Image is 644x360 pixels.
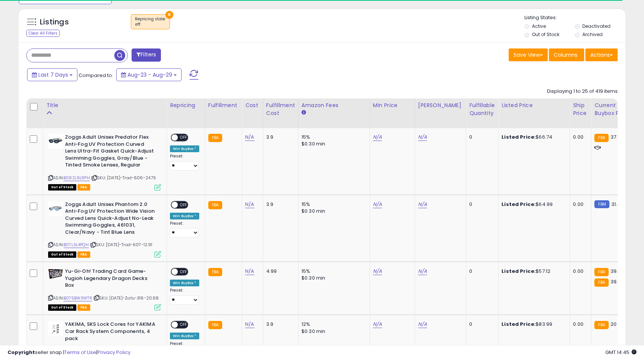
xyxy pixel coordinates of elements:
[549,48,584,61] button: Columns
[585,48,618,61] button: Actions
[611,201,624,208] span: 31.44
[38,71,68,79] span: Last 7 Days
[594,278,608,287] small: FBA
[594,101,633,117] div: Current Buybox Price
[266,134,292,141] div: 3.9
[469,321,492,328] div: 0
[502,134,564,141] div: $66.74
[302,101,367,109] div: Amazon Fees
[65,321,156,344] b: YAKIMA, SKS Lock Cores for YAKIMA Car Rack System Components, 4 pack
[77,304,90,311] span: FBA
[302,275,364,281] div: $0.30 min
[48,268,161,310] div: ASIN:
[8,349,130,356] div: seller snap | |
[178,269,190,275] span: OFF
[170,145,199,152] div: Win BuyBox *
[48,134,161,189] div: ASIN:
[266,101,295,117] div: Fulfillment Cost
[170,288,199,305] div: Preset:
[135,22,166,27] div: off
[502,201,536,208] b: Listed Price:
[245,201,254,208] a: N/A
[594,134,608,142] small: FBA
[605,349,636,356] span: 2025-09-6 14:45 GMT
[170,101,202,109] div: Repricing
[26,30,60,37] div: Clear All Filters
[48,201,161,257] div: ASIN:
[502,268,536,275] b: Listed Price:
[170,333,199,339] div: Win BuyBox *
[573,134,585,141] div: 0.00
[208,201,222,209] small: FBA
[594,200,609,208] small: FBM
[178,135,190,141] span: OFF
[77,184,90,191] span: FBA
[594,268,608,276] small: FBA
[582,23,611,29] label: Deactivated
[8,349,35,356] strong: Copyright
[554,51,577,59] span: Columns
[48,321,63,336] img: 315l5XdICkL._SL40_.jpg
[208,101,239,109] div: Fulfillment
[469,201,492,208] div: 0
[373,268,382,275] a: N/A
[245,268,254,275] a: N/A
[266,268,292,275] div: 4.99
[469,134,492,141] div: 0
[502,321,564,328] div: $83.99
[65,201,156,238] b: Zoggs Adult Unisex Phantom 2.0 Anti-Fog UV Protection Wide Vision Curved Lens Quick-Adjust No-Lea...
[266,201,292,208] div: 3.9
[132,48,161,62] button: Filters
[373,321,382,328] a: N/A
[502,268,564,275] div: $57.12
[373,101,412,109] div: Min Price
[594,321,608,329] small: FBA
[93,295,159,301] span: | SKU: [DATE]-Zatu-316-20.68
[469,101,495,117] div: Fulfillable Quantity
[170,280,199,286] div: Win BuyBox *
[502,201,564,208] div: $64.99
[245,133,254,141] a: N/A
[532,31,559,38] label: Out of Stock
[116,68,182,81] button: Aug-23 - Aug-29
[418,201,427,208] a: N/A
[266,321,292,328] div: 3.9
[79,72,113,79] span: Compared to:
[91,175,156,181] span: | SKU: [DATE]-Trad-606-24.75
[97,349,130,356] a: Privacy Policy
[573,321,585,328] div: 0.00
[573,101,588,117] div: Ship Price
[64,295,92,301] a: B075BW3WTR
[302,268,364,275] div: 15%
[302,109,306,116] small: Amazon Fees.
[502,133,536,141] b: Listed Price:
[208,134,222,142] small: FBA
[418,101,463,109] div: [PERSON_NAME]
[611,133,622,141] span: 37.13
[302,201,364,208] div: 15%
[165,11,173,19] button: ×
[611,278,624,285] span: 39.55
[302,134,364,141] div: 15%
[208,268,222,276] small: FBA
[418,133,427,141] a: N/A
[245,321,254,328] a: N/A
[135,16,166,27] span: Repricing state :
[27,68,77,81] button: Last 7 Days
[64,349,96,356] a: Terms of Use
[170,154,199,171] div: Preset:
[302,208,364,215] div: $0.30 min
[48,251,76,258] span: All listings that are currently out of stock and unavailable for purchase on Amazon
[178,201,190,208] span: OFF
[302,328,364,335] div: $0.30 min
[208,321,222,329] small: FBA
[573,201,585,208] div: 0.00
[418,268,427,275] a: N/A
[170,213,199,219] div: Win BuyBox *
[65,268,156,291] b: Yu-Gi-Oh! Trading Card Game- Yugioh Legendary Dragon Decks Box
[48,134,63,149] img: 31wtEZ1to-L._SL40_.jpg
[302,321,364,328] div: 12%
[418,321,427,328] a: N/A
[582,31,603,38] label: Archived
[532,23,546,29] label: Active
